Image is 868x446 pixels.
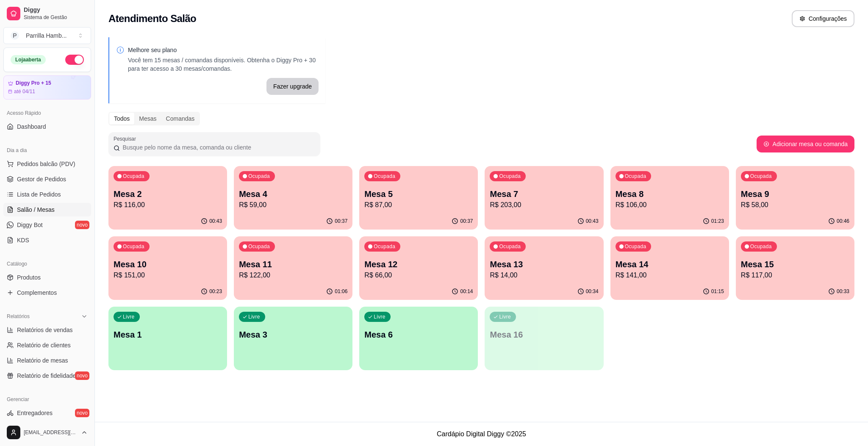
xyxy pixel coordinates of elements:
button: LivreMesa 3 [234,307,352,370]
div: Mesas [134,113,161,125]
div: Todos [109,113,134,125]
div: Dia a dia [3,144,91,157]
article: Diggy Pro + 15 [16,80,51,86]
p: Mesa 14 [616,258,724,270]
span: Entregadores [17,409,53,417]
span: Lista de Pedidos [17,190,61,199]
p: R$ 58,00 [741,200,849,210]
p: 00:46 [837,218,849,224]
button: Configurações [792,10,854,27]
p: Ocupada [750,243,772,250]
span: KDS [17,236,29,244]
p: Você tem 15 mesas / comandas disponíveis. Obtenha o Diggy Pro + 30 para ter acesso a 30 mesas/com... [128,56,319,73]
button: OcupadaMesa 8R$ 106,0001:23 [610,166,729,230]
button: OcupadaMesa 2R$ 116,0000:43 [108,166,227,230]
p: 01:23 [711,218,724,224]
p: Mesa 15 [741,258,849,270]
h2: Atendimento Salão [108,12,196,25]
a: Salão / Mesas [3,203,91,216]
p: Mesa 4 [239,188,347,200]
a: Diggy Pro + 15até 04/11 [3,75,91,100]
p: Ocupada [625,243,646,250]
p: 01:06 [335,288,347,295]
p: Ocupada [499,243,521,250]
p: Livre [499,313,511,320]
p: Mesa 9 [741,188,849,200]
a: Relatório de fidelidadenovo [3,369,91,382]
span: Relatório de clientes [17,341,71,349]
div: Gerenciar [3,393,91,406]
span: Complementos [17,288,57,297]
p: Mesa 11 [239,258,347,270]
span: Relatórios [7,313,30,320]
p: R$ 59,00 [239,200,347,210]
button: OcupadaMesa 4R$ 59,0000:37 [234,166,352,230]
p: R$ 106,00 [616,200,724,210]
p: Mesa 12 [364,258,473,270]
span: Gestor de Pedidos [17,175,66,183]
span: Relatórios de vendas [17,326,73,334]
a: DiggySistema de Gestão [3,3,91,24]
label: Pesquisar [114,135,139,142]
button: Alterar Status [65,55,84,65]
p: Ocupada [374,173,395,180]
span: Sistema de Gestão [24,14,88,21]
p: Livre [248,313,260,320]
p: R$ 116,00 [114,200,222,210]
p: Mesa 16 [490,329,598,341]
a: Fazer upgrade [266,78,319,95]
p: R$ 14,00 [490,270,598,280]
span: Pedidos balcão (PDV) [17,160,75,168]
button: Pedidos balcão (PDV) [3,157,91,171]
a: Relatórios de vendas [3,323,91,337]
p: Ocupada [625,173,646,180]
p: Ocupada [123,173,144,180]
p: 00:37 [335,218,347,224]
button: OcupadaMesa 14R$ 141,0001:15 [610,236,729,300]
p: Ocupada [750,173,772,180]
a: Entregadoresnovo [3,406,91,420]
p: Mesa 2 [114,188,222,200]
p: Ocupada [248,173,270,180]
a: Lista de Pedidos [3,188,91,201]
div: Loja aberta [11,55,46,64]
p: Ocupada [374,243,395,250]
a: Dashboard [3,120,91,133]
p: Melhore seu plano [128,46,319,54]
p: Livre [123,313,135,320]
a: Gestor de Pedidos [3,172,91,186]
a: Complementos [3,286,91,299]
button: Adicionar mesa ou comanda [757,136,854,152]
span: Relatório de fidelidade [17,371,76,380]
p: Mesa 13 [490,258,598,270]
button: OcupadaMesa 12R$ 66,0000:14 [359,236,478,300]
button: LivreMesa 16 [485,307,603,370]
p: Mesa 6 [364,329,473,341]
div: Comandas [161,113,200,125]
button: OcupadaMesa 13R$ 14,0000:34 [485,236,603,300]
a: Relatório de mesas [3,354,91,367]
p: Livre [374,313,385,320]
span: Diggy Bot [17,221,43,229]
a: KDS [3,233,91,247]
p: 00:37 [460,218,473,224]
button: OcupadaMesa 10R$ 151,0000:23 [108,236,227,300]
p: 00:43 [209,218,222,224]
button: LivreMesa 6 [359,307,478,370]
p: 01:15 [711,288,724,295]
article: até 04/11 [14,88,35,95]
span: Salão / Mesas [17,205,55,214]
span: Produtos [17,273,41,282]
p: Mesa 8 [616,188,724,200]
a: Relatório de clientes [3,338,91,352]
span: Diggy [24,6,88,14]
p: Mesa 3 [239,329,347,341]
p: 00:43 [586,218,599,224]
p: Ocupada [123,243,144,250]
button: [EMAIL_ADDRESS][DOMAIN_NAME] [3,422,91,443]
input: Pesquisar [120,143,315,152]
button: Select a team [3,27,91,44]
p: R$ 122,00 [239,270,347,280]
button: LivreMesa 1 [108,307,227,370]
p: 00:23 [209,288,222,295]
